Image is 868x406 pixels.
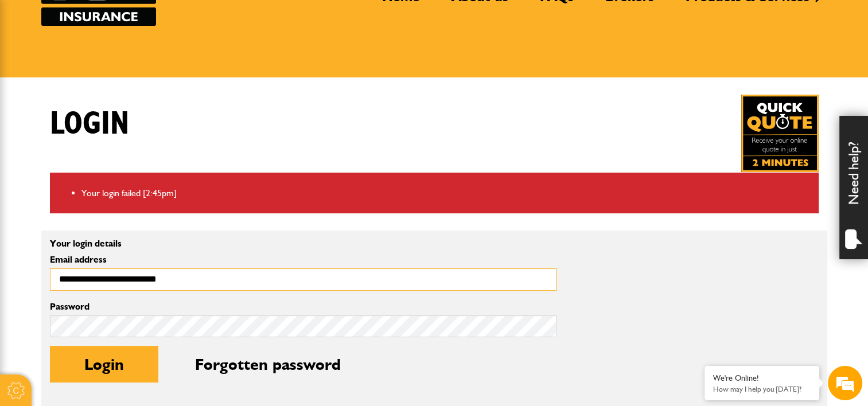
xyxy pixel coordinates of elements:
[741,95,819,172] img: Quick Quote
[839,116,868,259] div: Need help?
[50,239,556,248] p: Your login details
[50,302,556,311] label: Password
[50,346,158,382] button: Login
[50,255,556,264] label: Email address
[81,186,810,201] li: Your login failed [2:45pm]
[161,346,375,382] button: Forgotten password
[713,373,811,383] div: We're Online!
[741,95,819,172] a: Get your insurance quote in just 2-minutes
[50,105,129,143] h1: Login
[713,385,811,393] p: How may I help you today?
